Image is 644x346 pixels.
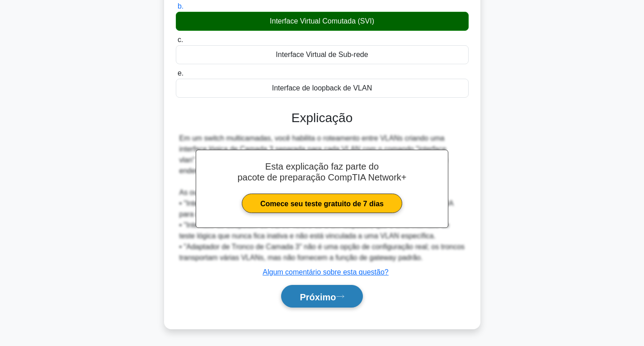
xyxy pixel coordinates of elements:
[179,189,315,196] font: As outras opções estão incorretas porque:
[272,84,372,92] font: Interface de loopback de VLAN
[300,292,336,302] font: Próximo
[291,111,353,125] font: Explicação
[263,268,388,276] a: Algum comentário sobre esta questão?
[178,36,183,43] font: c.
[242,194,402,213] a: Comece seu teste gratuito de 7 dias
[281,285,362,308] button: Próximo
[179,221,450,240] font: • "Interface de Loopback de VLAN" refere-se a um loopback, que é uma interface de teste lógica qu...
[179,134,447,164] font: Em um switch multicamadas, você habilita o roteamento entre VLANs criando uma interface lógica de...
[270,17,374,25] font: Interface Virtual Comutada (SVI)
[179,243,465,261] font: • "Adaptador de Tronco de Camada 3" não é uma opção de configuração real; os troncos transportam ...
[178,2,183,10] font: b.
[178,69,183,77] font: e.
[276,51,368,58] font: Interface Virtual de Sub-rede
[179,199,453,218] font: • "Interface Virtual de Sub-rede" não é um termo reconhecido pela Cisco ou CompTIA para interface...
